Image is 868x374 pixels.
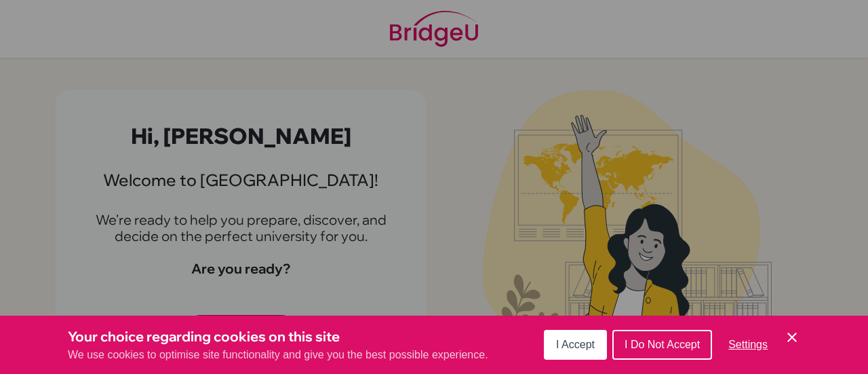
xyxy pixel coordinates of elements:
button: I Do Not Accept [612,330,712,360]
button: Settings [717,331,778,358]
span: I Do Not Accept [625,339,700,350]
span: Settings [728,339,768,350]
h3: Your choice regarding cookies on this site [68,326,488,347]
button: Save and close [784,329,800,345]
p: We use cookies to optimise site functionality and give you the best possible experience. [68,347,488,363]
span: I Accept [556,339,595,350]
button: I Accept [544,330,607,360]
